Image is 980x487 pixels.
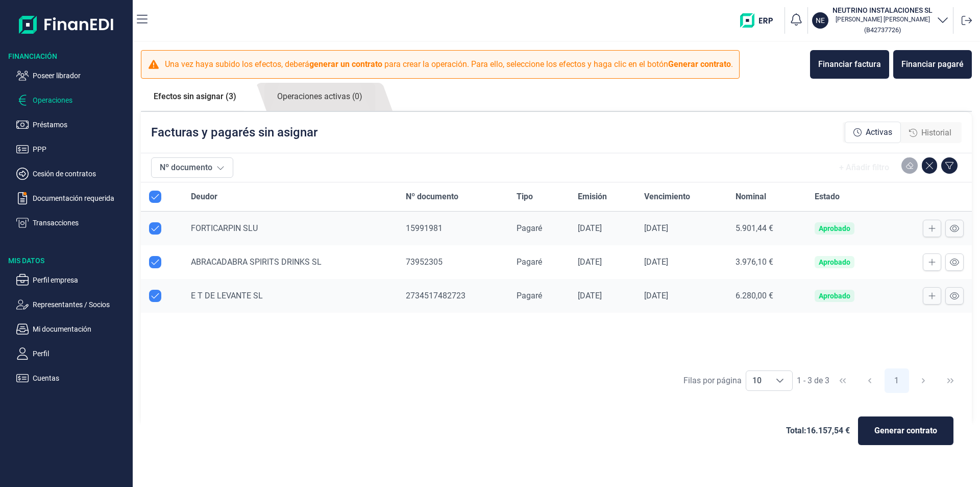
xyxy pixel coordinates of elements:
[33,372,129,384] p: Cuentas
[832,15,933,24] p: [PERSON_NAME] [PERSON_NAME]
[668,59,731,69] b: Generar contrato
[191,291,263,300] span: E T DE LEVANTE SL
[33,94,129,106] p: Operaciones
[191,223,258,233] span: FORTICARPIN SLU
[874,425,937,437] span: Generar contrato
[141,83,249,110] a: Efectos sin asignar (3)
[901,123,960,143] div: Historial
[736,257,798,267] div: 3.976,10 €
[746,371,768,390] span: 10
[818,58,881,71] div: Financiar factura
[517,191,533,203] span: Tipo
[33,298,129,311] p: Representantes / Socios
[19,8,114,41] img: Logo de aplicación
[815,191,840,203] span: Estado
[191,257,322,267] span: ABRACADABRA SPIRITS DRINKS SL
[866,126,892,138] span: Activas
[683,375,742,387] div: Filas por página
[16,94,129,106] button: Operaciones
[16,217,129,229] button: Transacciones
[16,323,129,335] button: Mi documentación
[16,298,129,311] button: Representantes / Socios
[858,416,953,445] button: Generar contrato
[151,124,317,141] p: Facturas y pagarés sin asignar
[33,323,129,335] p: Mi documentación
[16,372,129,384] button: Cuentas
[33,119,129,131] p: Préstamos
[33,217,129,229] p: Transacciones
[406,191,458,203] span: Nº documento
[149,222,161,235] div: Row Unselected null
[16,168,129,180] button: Cesión de contratos
[33,168,129,180] p: Cesión de contratos
[644,223,719,234] div: [DATE]
[151,157,233,178] button: Nº documento
[16,192,129,204] button: Documentación requerida
[16,119,129,131] button: Préstamos
[16,143,129,155] button: PPP
[830,368,855,393] button: First Page
[33,143,129,155] p: PPP
[517,223,542,233] span: Pagaré
[885,368,909,393] button: Page 1
[33,69,129,82] p: Poseer librador
[644,257,719,267] div: [DATE]
[812,5,949,36] button: NENEUTRINO INSTALACIONES SL[PERSON_NAME] [PERSON_NAME](B42737726)
[845,122,901,143] div: Activas
[938,368,963,393] button: Last Page
[16,347,129,360] button: Perfil
[644,291,719,301] div: [DATE]
[406,257,443,267] span: 73952305
[786,425,850,437] span: Total: 16.157,54 €
[736,223,798,234] div: 5.901,44 €
[165,58,733,71] p: Una vez haya subido los efectos, deberá para crear la operación. Para ello, seleccione los efecto...
[33,274,129,286] p: Perfil empresa
[832,5,933,15] h3: NEUTRINO INSTALACIONES SL
[893,50,972,79] button: Financiar pagaré
[797,377,829,385] span: 1 - 3 de 3
[191,191,217,203] span: Deudor
[33,192,129,204] p: Documentación requerida
[517,291,542,300] span: Pagaré
[901,58,964,71] div: Financiar pagaré
[578,223,628,234] div: [DATE]
[819,224,850,233] div: Aprobado
[816,15,825,26] p: NE
[149,290,161,302] div: Row Unselected null
[149,256,161,268] div: Row Unselected null
[736,191,766,203] span: Nominal
[33,347,129,360] p: Perfil
[309,59,382,69] b: generar un contrato
[406,291,465,300] span: 2734517482723
[911,368,936,393] button: Next Page
[819,292,850,300] div: Aprobado
[264,83,375,111] a: Operaciones activas (0)
[921,127,951,139] span: Historial
[857,368,882,393] button: Previous Page
[16,69,129,82] button: Poseer librador
[149,191,161,203] div: All items selected
[736,291,798,301] div: 6.280,00 €
[517,257,542,267] span: Pagaré
[16,274,129,286] button: Perfil empresa
[644,191,690,203] span: Vencimiento
[819,258,850,266] div: Aprobado
[578,257,628,267] div: [DATE]
[406,223,443,233] span: 15991981
[864,26,901,34] small: Copiar cif
[810,50,889,79] button: Financiar factura
[740,13,780,28] img: erp
[578,191,607,203] span: Emisión
[768,371,792,390] div: Choose
[578,291,628,301] div: [DATE]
